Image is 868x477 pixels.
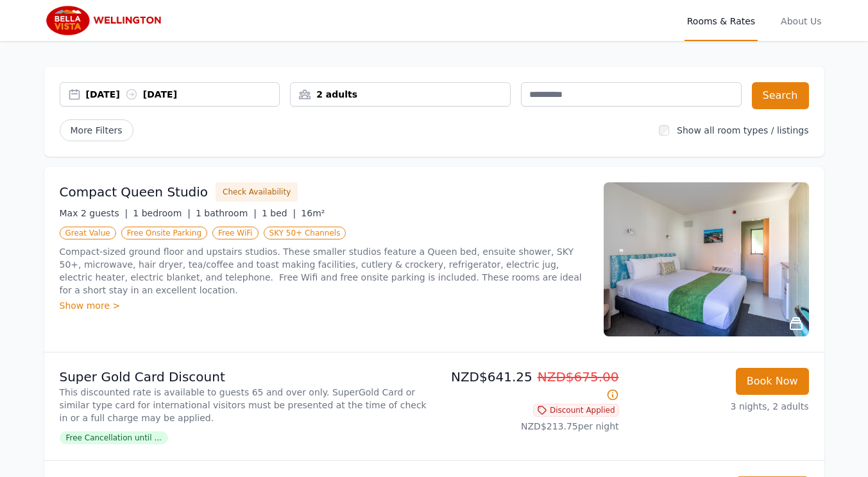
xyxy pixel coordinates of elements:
span: SKY 50+ Channels [264,227,346,239]
span: 1 bedroom | [133,208,191,218]
button: Book Now [736,368,809,395]
span: 16m² [301,208,325,218]
span: Free Cancellation until ... [60,431,168,444]
button: Search [752,82,809,109]
p: NZD$641.25 [439,368,619,404]
span: More Filters [60,119,133,141]
div: 2 adults [291,88,510,101]
img: Bella Vista Wellington [44,5,167,36]
span: NZD$675.00 [538,369,619,385]
p: Super Gold Card Discount [60,368,429,386]
span: Max 2 guests | [60,208,128,218]
span: Great Value [60,227,116,239]
p: 3 nights, 2 adults [629,400,809,413]
div: [DATE] [DATE] [86,88,280,101]
p: NZD$213.75 per night [439,420,619,433]
p: Compact-sized ground floor and upstairs studios. These smaller studios feature a Queen bed, ensui... [60,245,588,297]
span: Free WiFi [212,227,259,239]
div: Show more > [60,299,588,312]
button: Check Availability [216,182,298,202]
span: Free Onsite Parking [121,227,207,239]
h3: Compact Queen Studio [60,183,208,201]
label: Show all room types / listings [677,125,808,135]
span: 1 bed | [262,208,296,218]
span: Discount Applied [533,404,619,417]
p: This discounted rate is available to guests 65 and over only. SuperGold Card or similar type card... [60,386,429,424]
span: 1 bathroom | [196,208,257,218]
